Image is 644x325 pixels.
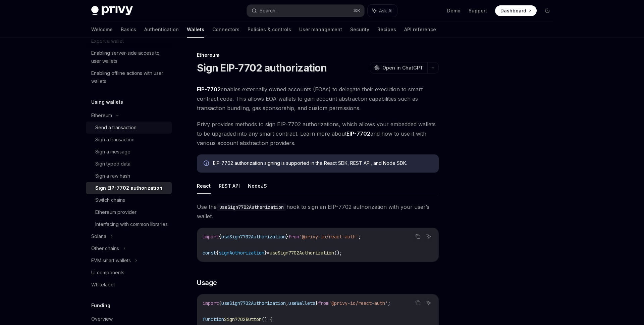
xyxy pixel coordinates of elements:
div: Ethereum [91,111,112,120]
div: Sign a raw hash [95,172,130,180]
button: Ask AI [368,5,397,17]
div: Solana [91,232,106,240]
span: Ask AI [379,7,392,14]
a: Policies & controls [248,21,291,38]
button: Ask AI [424,298,433,307]
div: Search... [260,7,278,15]
button: Copy the contents from the code block [414,298,422,307]
div: Interfacing with common libraries [95,220,168,228]
span: () { [262,316,272,322]
div: Sign a message [95,148,130,156]
a: Switch chains [86,194,172,206]
a: Authentication [144,21,179,38]
h5: Funding [91,301,110,310]
a: Send a transaction [86,122,172,134]
div: UI components [91,269,124,277]
div: Sign a transaction [95,136,135,144]
a: Overview [86,313,172,325]
span: Usage [197,278,217,287]
h5: Using wallets [91,98,123,106]
a: UI components [86,267,172,279]
span: } [286,234,288,240]
a: Ethereum provider [86,206,172,218]
button: Open in ChatGPT [370,62,427,74]
span: { [219,234,221,240]
button: Toggle dark mode [542,5,553,16]
span: , [286,300,288,306]
span: { [216,250,219,256]
div: Other chains [91,244,119,252]
span: ⌘ K [353,8,360,13]
code: useSign7702Authorization [217,203,286,211]
span: useSign7702Authorization [221,234,286,240]
span: '@privy-io/react-auth' [329,300,388,306]
span: enables externally owned accounts (EOAs) to delegate their execution to smart contract code. This... [197,85,439,113]
a: Enabling offline actions with user wallets [86,67,172,87]
div: Switch chains [95,196,125,204]
a: Sign a raw hash [86,170,172,182]
a: Recipes [377,21,396,38]
div: EIP-7702 authorization signing is supported in the React SDK, REST API, and Node SDK. [213,160,432,167]
span: useSign7702Authorization [221,300,286,306]
button: NodeJS [248,178,267,194]
div: Sign typed data [95,160,130,168]
a: Dashboard [495,5,537,16]
div: Overview [91,315,113,323]
a: Welcome [91,21,113,38]
div: Ethereum provider [95,208,137,216]
span: Open in ChatGPT [382,64,423,71]
span: const [203,250,216,256]
span: from [288,234,299,240]
button: React [197,178,211,194]
span: Sign7702Button [224,316,262,322]
a: API reference [404,21,436,38]
a: Sign typed data [86,158,172,170]
button: Copy the contents from the code block [414,232,422,241]
span: } [315,300,318,306]
a: Enabling server-side access to user wallets [86,47,172,67]
a: Security [350,21,369,38]
a: Connectors [212,21,239,38]
a: Sign a transaction [86,134,172,146]
a: Sign a message [86,146,172,158]
span: { [219,300,221,306]
div: Ethereum [197,52,439,58]
a: Demo [447,7,461,14]
span: Privy provides methods to sign EIP-7702 authorizations, which allows your embedded wallets to be ... [197,120,439,148]
button: REST API [219,178,240,194]
a: Whitelabel [86,279,172,291]
span: ; [358,234,361,240]
div: Sign EIP-7702 authorization [95,184,162,192]
a: User management [299,21,342,38]
span: } [264,250,267,256]
span: useSign7702Authorization [270,250,334,256]
div: Enabling offline actions with user wallets [91,69,168,85]
a: EIP-7702 [346,130,370,137]
a: Sign EIP-7702 authorization [86,182,172,194]
div: Enabling server-side access to user wallets [91,49,168,65]
span: from [318,300,329,306]
span: ; [388,300,390,306]
span: Use the hook to sign an EIP-7702 authorization with your user’s wallet. [197,202,439,221]
h1: Sign EIP-7702 authorization [197,62,327,74]
span: function [203,316,224,322]
button: Ask AI [424,232,433,241]
a: Wallets [187,21,204,38]
div: Send a transaction [95,124,137,132]
button: Search...⌘K [247,5,364,17]
svg: Info [204,160,210,167]
span: '@privy-io/react-auth' [299,234,358,240]
a: Support [469,7,487,14]
span: = [267,250,270,256]
span: Dashboard [500,7,526,14]
span: signAuthorization [219,250,264,256]
span: useWallets [288,300,315,306]
a: EIP-7702 [197,86,221,93]
div: EVM smart wallets [91,257,131,265]
a: Basics [121,21,136,38]
img: dark logo [91,6,133,15]
a: Interfacing with common libraries [86,218,172,230]
div: Whitelabel [91,281,115,289]
span: (); [334,250,342,256]
span: import [203,300,219,306]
